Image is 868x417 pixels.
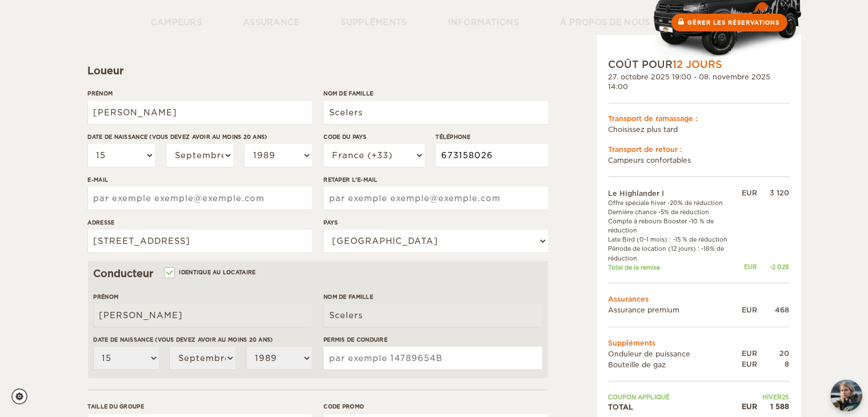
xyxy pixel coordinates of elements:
font: EUR [742,349,758,358]
font: EUR [742,402,758,411]
font: Prénom [88,90,113,97]
img: Freyja at Cozy Campers [831,380,862,411]
font: Téléphone [435,134,470,140]
input: par exemple exemple@exemple.com [88,187,312,210]
button: chat-button [831,380,862,411]
font: TOTAL [609,403,634,411]
font: Loueur [88,65,124,77]
font: EUR [742,360,758,368]
font: Assurance [243,18,300,27]
font: 1 588 [771,402,790,411]
font: E-mail [88,177,109,183]
input: par exemple William [88,101,312,124]
font: Onduleur de puissance [609,350,691,358]
font: Gérer les réservations [688,19,780,26]
font: Suppléments [341,18,407,27]
font: EUR [745,263,758,270]
font: Dernière chance -5% de réduction [609,209,710,216]
font: Compte à rebours Booster -10 % de réduction [609,218,714,234]
font: 468 [775,306,790,314]
font: COÛT POUR [609,59,673,70]
font: Suppléments [609,339,656,347]
font: Code du pays [323,134,366,140]
font: Date de naissance (Vous devez avoir au moins 20 ans) [94,336,273,343]
font: Choisissez plus tard [609,125,678,134]
font: Assurance premium [609,306,680,315]
input: par exemple rue, ville, code postal [88,230,312,252]
font: Prénom [94,294,119,300]
font: Permis de conduire [323,336,387,343]
font: 8 [785,360,790,368]
font: Retaper l'e-mail [323,177,377,183]
input: par exemple Smith [323,304,542,327]
font: Assurances [609,295,649,304]
font: Coupon appliqué [609,394,670,400]
a: Gérer les réservations [671,14,787,31]
font: Le Highlander I [609,189,665,198]
font: Late Bird (0-1 mois) : -15 % de réduction [609,236,728,243]
font: -2 028 [770,263,790,270]
font: Bouteille de gaz [609,360,666,369]
input: Identique au locataire [165,270,173,278]
font: Taille du groupe [88,403,144,410]
font: EUR [742,306,758,314]
font: Identique au locataire [179,269,256,275]
font: Nom de famille [323,90,373,97]
font: Date de naissance (Vous devez avoir au moins 20 ans) [88,134,267,140]
font: Conducteur [94,268,154,279]
font: Campeurs confortables [609,156,691,165]
font: Informations [448,18,519,27]
input: par exemple Smith [323,101,547,124]
font: HIVER25 [763,394,790,400]
font: Total de la remise [609,264,661,271]
font: Période de location (12 jours) : -18% de réduction [609,246,725,262]
font: 3 120 [770,189,790,197]
font: Pays [323,219,338,226]
a: Paramètres des cookies [11,388,35,404]
font: À propos de nous [560,18,650,27]
font: Offre spéciale hiver -20% de réduction [609,200,723,207]
input: par exemple exemple@exemple.com [323,187,547,210]
font: Code promo [323,403,364,410]
font: EUR [742,189,758,197]
font: Campeurs [151,18,202,27]
input: par exemple 14789654B [323,347,542,370]
font: Transport de ramassage : [609,114,698,123]
input: par exemple William [94,304,312,327]
font: 27. octobre 2025 19:00 - 08. novembre 2025 14:00 [609,73,771,91]
font: 12 JOURS [673,59,722,70]
input: par exemple 1 234 567 890 [435,144,547,167]
font: Transport de retour : [609,145,683,154]
font: Adresse [88,219,115,226]
font: 20 [780,349,790,358]
font: Nom de famille [323,294,373,300]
